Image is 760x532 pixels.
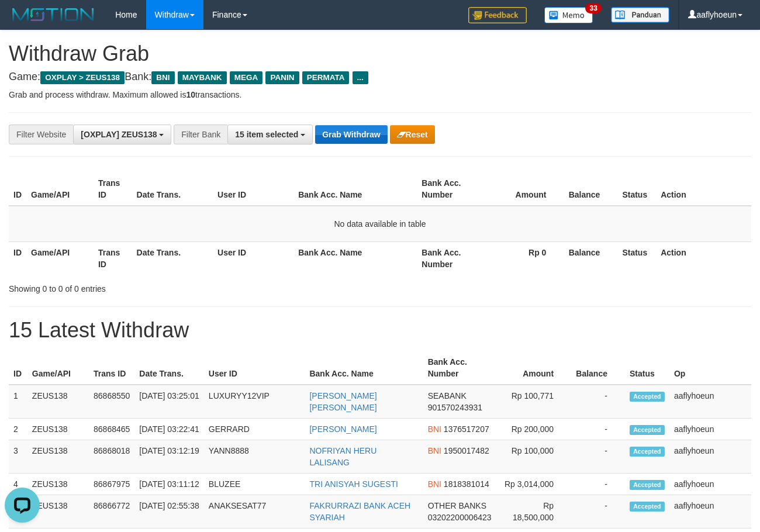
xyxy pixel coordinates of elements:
td: Rp 18,500,000 [496,495,571,528]
th: User ID [204,351,305,385]
td: LUXURYY12VIP [204,385,305,419]
td: aaflyhoeun [669,474,751,495]
th: Balance [564,241,617,275]
td: ZEUS138 [27,495,89,528]
div: Filter Bank [174,125,227,144]
td: BLUZEE [204,474,305,495]
td: aaflyhoeun [669,495,751,528]
th: Op [669,351,751,385]
span: Accepted [630,447,665,457]
img: panduan.png [611,7,669,23]
td: - [571,474,625,495]
span: Accepted [630,502,665,512]
span: SEABANK [428,391,467,400]
td: [DATE] 03:12:19 [134,440,204,474]
th: Trans ID [94,241,132,275]
td: [DATE] 03:22:41 [134,419,204,440]
th: Status [617,172,656,206]
td: YANN8888 [204,440,305,474]
span: Copy 901570243931 to clipboard [428,403,482,412]
a: TRI ANISYAH SUGESTI [309,479,398,489]
span: Accepted [630,480,665,490]
th: Action [656,241,751,275]
td: - [571,440,625,474]
a: NOFRIYAN HERU LALISANG [309,446,376,467]
td: - [571,419,625,440]
td: ZEUS138 [27,385,89,419]
button: Open LiveChat chat widget [5,5,40,40]
button: 15 item selected [227,125,313,144]
a: FAKRURRAZI BANK ACEH SYARIAH [309,501,410,522]
strong: 10 [186,90,195,99]
td: 2 [9,419,27,440]
td: aaflyhoeun [669,385,751,419]
span: Accepted [630,392,665,402]
th: Bank Acc. Number [423,351,496,385]
td: - [571,495,625,528]
td: Rp 3,014,000 [496,474,571,495]
span: Accepted [630,425,665,435]
span: Copy 1950017482 to clipboard [444,446,489,455]
th: Amount [484,172,564,206]
td: Rp 200,000 [496,419,571,440]
th: ID [9,241,26,275]
span: BNI [428,479,441,489]
th: ID [9,172,26,206]
span: Copy 1818381014 to clipboard [444,479,489,489]
img: Button%20Memo.svg [544,7,593,23]
td: ANAKSESAT77 [204,495,305,528]
td: 86868018 [89,440,134,474]
button: Grab Withdraw [315,125,387,144]
h1: Withdraw Grab [9,42,751,65]
td: aaflyhoeun [669,440,751,474]
td: 86868465 [89,419,134,440]
span: [OXPLAY] ZEUS138 [81,130,157,139]
span: ... [353,71,368,84]
th: Game/API [27,351,89,385]
th: Status [625,351,669,385]
span: MAYBANK [178,71,227,84]
span: Copy 03202200006423 to clipboard [428,513,492,522]
td: [DATE] 03:11:12 [134,474,204,495]
span: Copy 1376517207 to clipboard [444,424,489,434]
th: Date Trans. [132,172,213,206]
th: Bank Acc. Name [293,241,417,275]
td: 86868550 [89,385,134,419]
th: Trans ID [89,351,134,385]
td: 1 [9,385,27,419]
img: MOTION_logo.png [9,6,98,23]
p: Grab and process withdraw. Maximum allowed is transactions. [9,89,751,101]
h1: 15 Latest Withdraw [9,319,751,342]
td: Rp 100,771 [496,385,571,419]
th: Status [617,241,656,275]
td: 86867975 [89,474,134,495]
td: Rp 100,000 [496,440,571,474]
th: Action [656,172,751,206]
th: Bank Acc. Name [293,172,417,206]
td: ZEUS138 [27,474,89,495]
span: BNI [151,71,174,84]
th: Trans ID [94,172,132,206]
span: OTHER BANKS [428,501,486,510]
th: Bank Acc. Number [417,241,484,275]
button: [OXPLAY] ZEUS138 [73,125,171,144]
th: Game/API [26,241,94,275]
td: 4 [9,474,27,495]
button: Reset [390,125,435,144]
th: Date Trans. [132,241,213,275]
td: GERRARD [204,419,305,440]
th: User ID [213,172,293,206]
th: Bank Acc. Name [305,351,423,385]
th: Date Trans. [134,351,204,385]
a: [PERSON_NAME] [PERSON_NAME] [309,391,376,412]
th: Balance [564,172,617,206]
span: BNI [428,424,441,434]
th: Balance [571,351,625,385]
th: Rp 0 [484,241,564,275]
span: PANIN [265,71,299,84]
h4: Game: Bank: [9,71,751,83]
span: MEGA [230,71,263,84]
span: PERMATA [302,71,350,84]
td: - [571,385,625,419]
th: Bank Acc. Number [417,172,484,206]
